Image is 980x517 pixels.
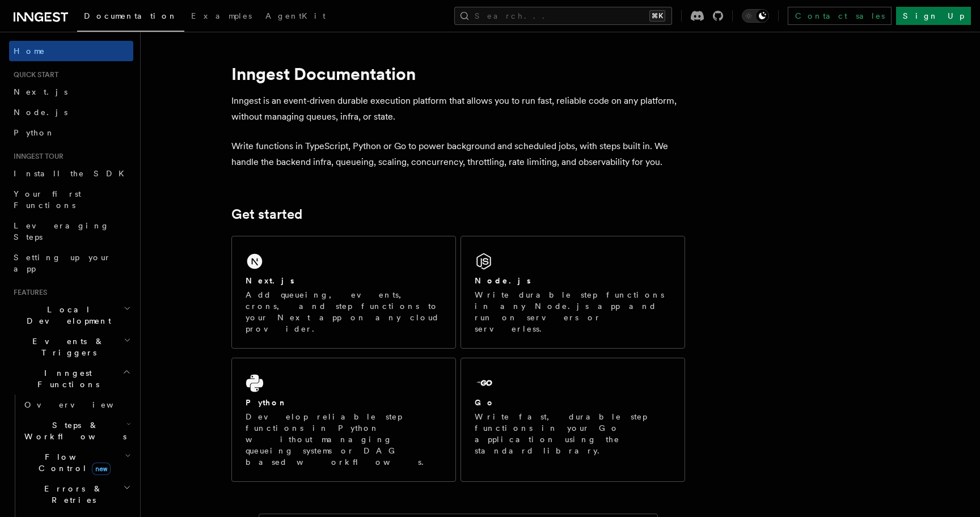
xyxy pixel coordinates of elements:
[231,206,302,222] a: Get started
[9,367,122,390] span: Inngest Functions
[20,415,133,447] button: Steps & Workflows
[246,289,442,334] p: Add queueing, events, crons, and step functions to your Next app on any cloud provider.
[9,336,124,358] span: Events & Triggers
[259,3,332,31] a: AgentKit
[9,163,133,184] a: Install the SDK
[231,358,456,482] a: PythonDevelop reliable step functions in Python without managing queueing systems or DAG based wo...
[14,169,131,178] span: Install the SDK
[20,395,133,415] a: Overview
[9,288,47,297] span: Features
[9,122,133,143] a: Python
[9,152,64,161] span: Inngest tour
[231,63,685,84] h1: Inngest Documentation
[14,189,81,210] span: Your first Functions
[14,253,111,273] span: Setting up your app
[475,289,671,334] p: Write durable step functions in any Node.js app and run on servers or serverless.
[9,41,133,61] a: Home
[191,11,252,20] span: Examples
[475,411,671,456] p: Write fast, durable step functions in your Go application using the standard library.
[20,419,126,442] span: Steps & Workflows
[788,7,892,25] a: Contact sales
[9,363,133,395] button: Inngest Functions
[9,70,58,79] span: Quick start
[20,451,125,474] span: Flow Control
[24,400,141,409] span: Overview
[265,11,326,20] span: AgentKit
[77,3,184,32] a: Documentation
[454,7,672,25] button: Search...⌘K
[14,221,109,241] span: Leveraging Steps
[896,7,971,25] a: Sign Up
[20,478,133,510] button: Errors & Retries
[92,463,111,475] span: new
[742,9,769,23] button: Toggle dark mode
[20,447,133,478] button: Flow Controlnew
[9,184,133,215] a: Your first Functions
[9,215,133,247] a: Leveraging Steps
[184,3,259,31] a: Examples
[649,10,665,22] kbd: ⌘K
[9,82,133,102] a: Next.js
[14,87,67,96] span: Next.js
[461,358,685,482] a: GoWrite fast, durable step functions in your Go application using the standard library.
[14,45,45,57] span: Home
[14,128,55,137] span: Python
[9,299,133,331] button: Local Development
[9,247,133,279] a: Setting up your app
[231,93,685,125] p: Inngest is an event-driven durable execution platform that allows you to run fast, reliable code ...
[246,411,442,468] p: Develop reliable step functions in Python without managing queueing systems or DAG based workflows.
[9,331,133,363] button: Events & Triggers
[9,304,124,327] span: Local Development
[231,236,456,349] a: Next.jsAdd queueing, events, crons, and step functions to your Next app on any cloud provider.
[461,236,685,349] a: Node.jsWrite durable step functions in any Node.js app and run on servers or serverless.
[475,397,495,408] h2: Go
[475,275,531,286] h2: Node.js
[231,138,685,170] p: Write functions in TypeScript, Python or Go to power background and scheduled jobs, with steps bu...
[246,397,288,408] h2: Python
[9,102,133,122] a: Node.js
[246,275,294,286] h2: Next.js
[20,483,123,506] span: Errors & Retries
[84,11,178,20] span: Documentation
[14,108,67,117] span: Node.js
